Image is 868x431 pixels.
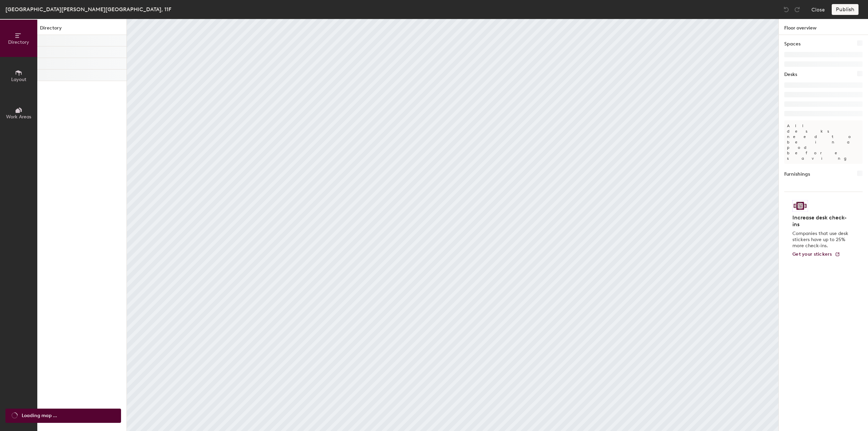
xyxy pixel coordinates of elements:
[784,120,863,164] p: All desks need to be in a pod before saving
[779,19,868,35] h1: Floor overview
[792,251,832,257] span: Get your stickers
[794,6,801,13] img: Redo
[784,171,810,178] h1: Furnishings
[11,77,26,82] span: Layout
[792,200,808,212] img: Sticker logo
[37,24,126,35] h1: Directory
[22,412,57,419] span: Loading map ...
[6,114,31,120] span: Work Areas
[784,40,801,48] h1: Spaces
[5,5,171,14] div: [GEOGRAPHIC_DATA][PERSON_NAME][GEOGRAPHIC_DATA], 11F
[8,39,29,45] span: Directory
[127,19,778,431] canvas: Map
[792,214,850,228] h4: Increase desk check-ins
[792,252,840,257] a: Get your stickers
[783,6,790,13] img: Undo
[811,4,825,15] button: Close
[792,231,850,249] p: Companies that use desk stickers have up to 25% more check-ins.
[784,71,797,78] h1: Desks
